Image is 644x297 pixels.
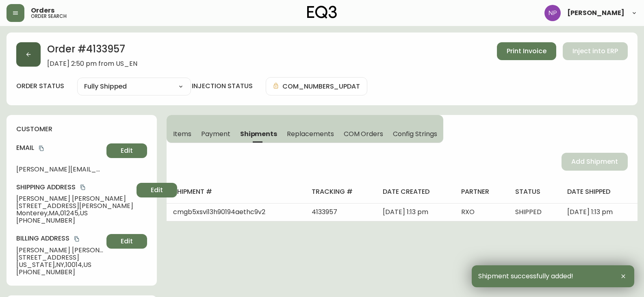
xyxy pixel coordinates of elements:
[201,130,230,138] span: Payment
[393,130,437,138] span: Config Strings
[567,187,631,196] h4: date shipped
[16,269,103,276] span: [PHONE_NUMBER]
[16,125,147,134] h4: customer
[192,82,253,91] h4: injection status
[16,210,133,217] span: Monterey , MA , 01245 , US
[478,273,573,280] span: Shipment successfully added!
[461,187,502,196] h4: partner
[497,42,556,60] button: Print Invoice
[312,207,337,217] span: 4133957
[461,207,475,217] span: RXO
[31,7,54,14] span: Orders
[567,10,624,16] span: [PERSON_NAME]
[515,207,542,217] span: SHIPPED
[312,187,370,196] h4: tracking #
[383,187,448,196] h4: date created
[151,186,163,195] span: Edit
[567,207,613,217] span: [DATE] 1:13 pm
[383,207,428,217] span: [DATE] 1:13 pm
[240,130,278,138] span: Shipments
[121,237,133,246] span: Edit
[16,261,103,269] span: [US_STATE] , NY , 10014 , US
[344,130,384,138] span: COM Orders
[106,143,147,158] button: Edit
[16,195,133,202] span: [PERSON_NAME] [PERSON_NAME]
[16,202,133,210] span: [STREET_ADDRESS][PERSON_NAME]
[16,82,64,91] label: order status
[37,144,46,152] button: copy
[173,207,265,217] span: cmgb5xsvi13h90194aethc9v2
[31,14,67,19] h5: order search
[287,130,334,138] span: Replacements
[79,183,87,191] button: copy
[16,217,133,224] span: [PHONE_NUMBER]
[515,187,554,196] h4: status
[507,47,546,56] span: Print Invoice
[16,166,103,173] span: [PERSON_NAME][EMAIL_ADDRESS][PERSON_NAME][DOMAIN_NAME]
[173,130,191,138] span: Items
[16,143,103,152] h4: Email
[47,42,137,60] h2: Order # 4133957
[16,234,103,243] h4: Billing Address
[137,183,177,197] button: Edit
[106,234,147,249] button: Edit
[73,235,81,243] button: copy
[307,6,337,19] img: logo
[16,254,103,261] span: [STREET_ADDRESS]
[173,187,299,196] h4: shipment #
[47,60,137,67] span: [DATE] 2:50 pm from US_EN
[16,247,103,254] span: [PERSON_NAME] [PERSON_NAME]
[544,5,561,21] img: 50f1e64a3f95c89b5c5247455825f96f
[121,146,133,155] span: Edit
[16,183,133,192] h4: Shipping Address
